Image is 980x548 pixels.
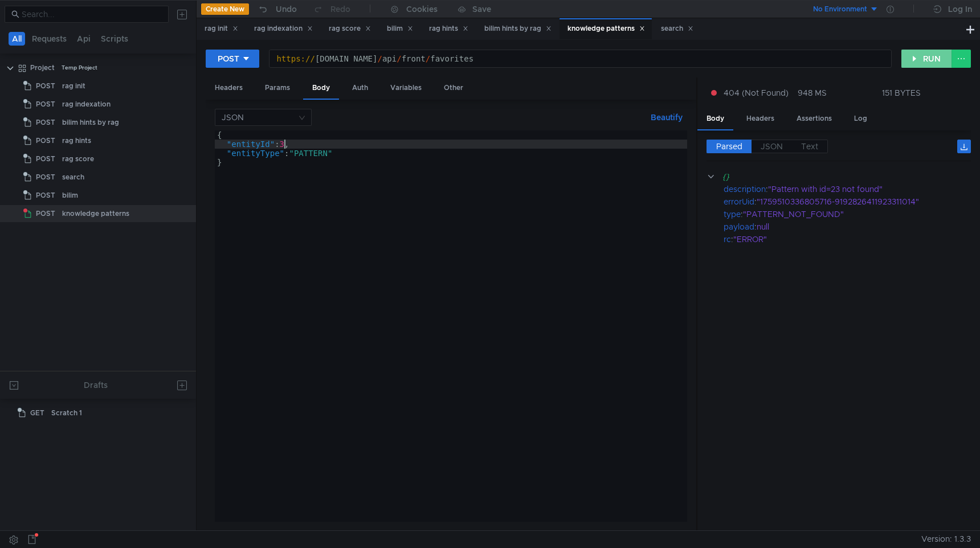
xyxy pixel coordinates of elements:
[201,3,249,15] button: Create New
[62,187,78,204] div: bilim
[697,108,733,130] div: Body
[22,8,162,21] input: Search...
[798,88,827,98] div: 948 MS
[435,77,472,99] div: Other
[62,169,84,186] div: search
[276,2,297,16] div: Undo
[472,5,491,13] div: Save
[757,195,957,208] div: "1759510336805716-9192826411923311014"
[62,205,129,222] div: knowledge patterns
[62,77,85,95] div: rag init
[36,96,55,113] span: POST
[724,195,754,208] div: errorUid
[768,183,958,195] div: "Pattern with id=23 not found"
[249,1,305,18] button: Undo
[36,114,55,131] span: POST
[813,4,867,15] div: No Environment
[218,52,239,65] div: POST
[429,23,468,35] div: rag hints
[73,32,94,46] button: Api
[206,50,259,68] button: POST
[724,220,754,233] div: payload
[205,23,238,35] div: rag init
[724,208,971,220] div: :
[62,114,119,131] div: bilim hints by rag
[36,77,55,95] span: POST
[724,233,971,246] div: :
[62,150,94,167] div: rag score
[387,23,413,35] div: bilim
[28,32,70,46] button: Requests
[724,233,731,246] div: rc
[36,187,55,204] span: POST
[343,77,377,99] div: Auth
[381,77,431,99] div: Variables
[97,32,132,46] button: Scripts
[36,205,55,222] span: POST
[330,2,350,16] div: Redo
[84,378,108,392] div: Drafts
[36,150,55,167] span: POST
[646,111,687,124] button: Beautify
[724,195,971,208] div: :
[724,183,971,195] div: :
[30,404,44,422] span: GET
[9,32,25,46] button: All
[62,96,111,113] div: rag indexation
[733,233,955,246] div: "ERROR"
[256,77,299,99] div: Params
[882,88,921,98] div: 151 BYTES
[206,77,252,99] div: Headers
[661,23,693,35] div: search
[716,141,742,152] span: Parsed
[743,208,956,220] div: "PATTERN_NOT_FOUND"
[948,2,972,16] div: Log In
[722,170,955,183] div: {}
[303,77,339,100] div: Body
[724,87,789,99] span: 404 (Not Found)
[724,220,971,233] div: :
[36,169,55,186] span: POST
[406,2,438,16] div: Cookies
[724,183,766,195] div: description
[845,108,876,129] div: Log
[254,23,313,35] div: rag indexation
[901,50,952,68] button: RUN
[787,108,841,129] div: Assertions
[724,208,741,220] div: type
[737,108,783,129] div: Headers
[801,141,818,152] span: Text
[757,220,957,233] div: null
[62,59,97,76] div: Temp Project
[761,141,783,152] span: JSON
[51,404,82,422] div: Scratch 1
[30,59,55,76] div: Project
[567,23,645,35] div: knowledge patterns
[921,531,971,547] span: Version: 1.3.3
[329,23,371,35] div: rag score
[36,132,55,149] span: POST
[62,132,91,149] div: rag hints
[484,23,552,35] div: bilim hints by rag
[305,1,358,18] button: Redo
